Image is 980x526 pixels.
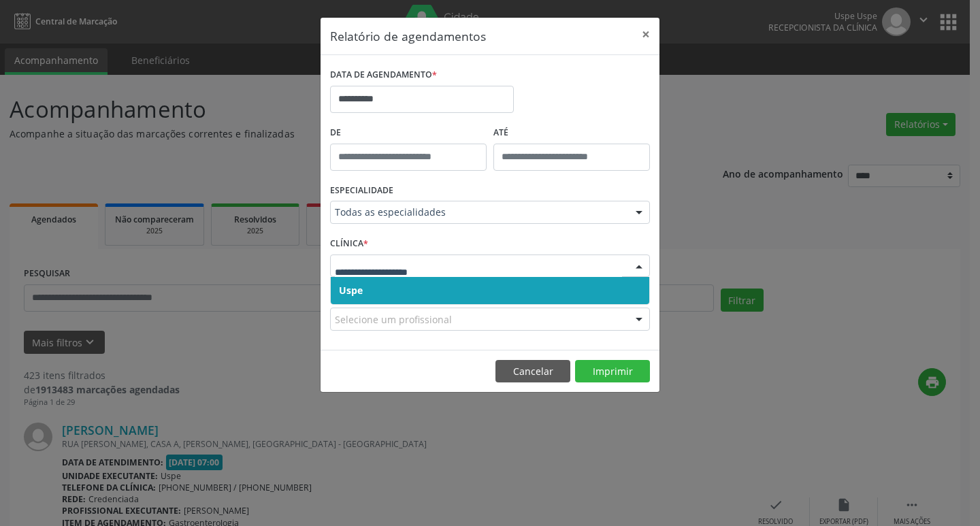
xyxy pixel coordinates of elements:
span: Uspe [339,284,363,297]
span: Selecione um profissional [335,312,452,327]
button: Cancelar [495,360,570,383]
button: Close [632,18,659,51]
label: DATA DE AGENDAMENTO [330,65,437,86]
label: De [330,122,487,144]
span: Todas as especialidades [335,206,622,219]
label: CLÍNICA [330,233,368,254]
label: ESPECIALIDADE [330,180,393,201]
button: Imprimir [575,360,650,383]
h5: Relatório de agendamentos [330,27,486,45]
label: ATÉ [493,122,650,144]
